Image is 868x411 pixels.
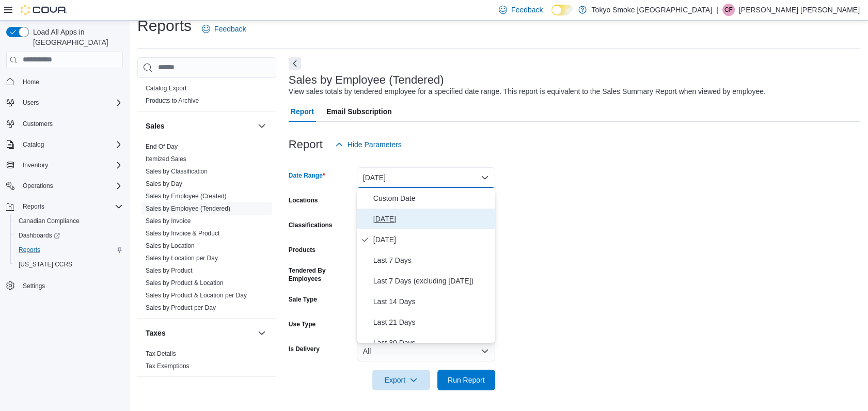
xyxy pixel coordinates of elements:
[372,370,430,390] button: Export
[146,121,165,131] h3: Sales
[256,120,268,132] button: Sales
[10,243,127,257] button: Reports
[19,200,49,213] button: Reports
[551,15,552,16] span: Dark Mode
[348,139,402,150] span: Hide Parameters
[2,74,127,89] button: Home
[289,196,318,204] label: Locations
[10,228,127,243] a: Dashboards
[2,116,127,131] button: Customers
[146,279,224,287] span: Sales by Product & Location
[289,138,323,151] h3: Report
[2,179,127,193] button: Operations
[146,217,191,225] span: Sales by Invoice
[146,292,247,299] a: Sales by Product & Location per Day
[146,255,218,262] a: Sales by Location per Day
[146,279,224,287] a: Sales by Product & Location
[146,180,182,187] a: Sales by Day
[289,171,325,180] label: Date Range
[23,161,48,169] span: Inventory
[6,70,123,320] nav: Complex example
[373,233,491,246] span: [DATE]
[2,96,127,110] button: Users
[14,258,76,271] a: [US_STATE] CCRS
[373,275,491,287] span: Last 7 Days (excluding [DATE])
[373,192,491,204] span: Custom Date
[357,167,495,188] button: [DATE]
[137,15,192,36] h1: Reports
[19,76,43,88] a: Home
[289,320,315,328] label: Use Type
[146,291,247,299] span: Sales by Product & Location per Day
[19,180,57,192] button: Operations
[289,266,353,283] label: Tendered By Employees
[23,202,44,211] span: Reports
[19,159,52,171] button: Inventory
[29,27,123,48] span: Load All Apps in [GEOGRAPHIC_DATA]
[146,242,195,250] span: Sales by Location
[146,229,219,238] span: Sales by Invoice & Product
[146,350,176,358] span: Tax Details
[146,155,186,163] a: Itemized Sales
[19,246,40,254] span: Reports
[511,5,543,15] span: Feedback
[19,180,123,192] span: Operations
[146,362,190,370] span: Tax Exemptions
[289,57,301,70] button: Next
[289,295,317,304] label: Sale Type
[373,213,491,225] span: [DATE]
[289,74,444,86] h3: Sales by Employee (Tendered)
[19,231,60,240] span: Dashboards
[373,254,491,266] span: Last 7 Days
[146,143,178,151] span: End Of Day
[146,168,208,175] a: Sales by Classification
[19,97,123,109] span: Users
[19,75,123,88] span: Home
[23,99,39,107] span: Users
[146,328,254,338] button: Taxes
[23,282,45,290] span: Settings
[289,86,766,97] div: View sales totals by tendered employee for a specified date range. This report is equivalent to t...
[146,97,199,105] span: Products to Archive
[722,4,735,16] div: Connor Fayant
[146,205,230,212] a: Sales by Employee (Tendered)
[146,304,216,311] a: Sales by Product per Day
[331,134,406,155] button: Hide Parameters
[19,217,80,225] span: Canadian Compliance
[146,242,195,249] a: Sales by Location
[14,229,123,242] span: Dashboards
[146,97,199,104] a: Products to Archive
[23,120,53,128] span: Customers
[373,337,491,349] span: Last 30 Days
[146,304,216,312] span: Sales by Product per Day
[137,140,276,318] div: Sales
[357,341,495,361] button: All
[14,258,123,271] span: Washington CCRS
[198,19,250,39] a: Feedback
[21,5,67,15] img: Cova
[14,215,84,227] a: Canadian Compliance
[357,188,495,343] div: Select listbox
[146,362,190,370] a: Tax Exemptions
[289,221,333,229] label: Classifications
[146,121,254,131] button: Sales
[716,4,718,16] p: |
[146,167,208,176] span: Sales by Classification
[137,347,276,376] div: Taxes
[2,137,127,152] button: Catalog
[23,182,53,190] span: Operations
[19,200,123,213] span: Reports
[19,138,48,151] button: Catalog
[19,159,123,171] span: Inventory
[2,278,127,293] button: Settings
[146,192,227,200] span: Sales by Employee (Created)
[739,4,860,16] p: [PERSON_NAME] [PERSON_NAME]
[551,5,573,15] input: Dark Mode
[146,328,166,338] h3: Taxes
[19,118,57,130] a: Customers
[19,138,123,151] span: Catalog
[14,229,64,242] a: Dashboards
[373,295,491,308] span: Last 14 Days
[146,204,230,213] span: Sales by Employee (Tendered)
